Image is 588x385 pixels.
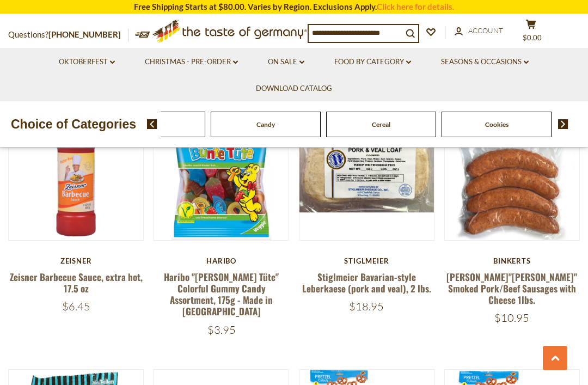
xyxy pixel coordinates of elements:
div: Haribo [154,256,289,265]
a: On Sale [268,56,304,68]
p: Questions? [8,28,129,42]
a: Account [455,25,503,37]
span: Account [468,26,503,35]
span: $3.95 [207,323,236,337]
a: Zeisner Barbecue Sauce, extra hot, 17.5 oz [10,270,143,295]
a: Christmas - PRE-ORDER [145,56,238,68]
a: [PHONE_NUMBER] [48,29,121,39]
img: Haribo "Bunte Tüte" Colorful Gummy Candy Assortment, 175g - Made in Germany [154,106,289,240]
a: Oktoberfest [59,56,115,68]
a: Cereal [372,120,390,129]
a: Cookies [485,120,509,129]
a: [PERSON_NAME]"[PERSON_NAME]" Smoked Pork/Beef Sausages with Cheese 1lbs. [446,270,577,307]
a: Seasons & Occasions [441,56,529,68]
span: $10.95 [494,311,529,325]
a: Candy [256,120,275,129]
img: Stiglmeier Bavarian-style Leberkaese (pork and veal), 2 lbs. [299,106,434,240]
img: next arrow [558,119,568,129]
span: $6.45 [62,300,90,313]
span: $0.00 [523,33,542,42]
a: Food By Category [334,56,411,68]
a: Haribo "[PERSON_NAME] Tüte" Colorful Gummy Candy Assortment, 175g - Made in [GEOGRAPHIC_DATA] [164,270,279,319]
img: Zeisner Barbecue Sauce, extra hot, 17.5 oz [9,106,143,240]
a: Click here for details. [377,2,454,11]
div: Binkerts [444,256,580,265]
img: Binkert [445,106,579,240]
span: $18.95 [349,300,384,313]
button: $0.00 [514,19,547,46]
a: Stiglmeier Bavarian-style Leberkaese (pork and veal), 2 lbs. [302,270,431,295]
img: previous arrow [147,119,157,129]
div: Stiglmeier [299,256,434,265]
div: Zeisner [8,256,144,265]
a: Download Catalog [256,83,332,95]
